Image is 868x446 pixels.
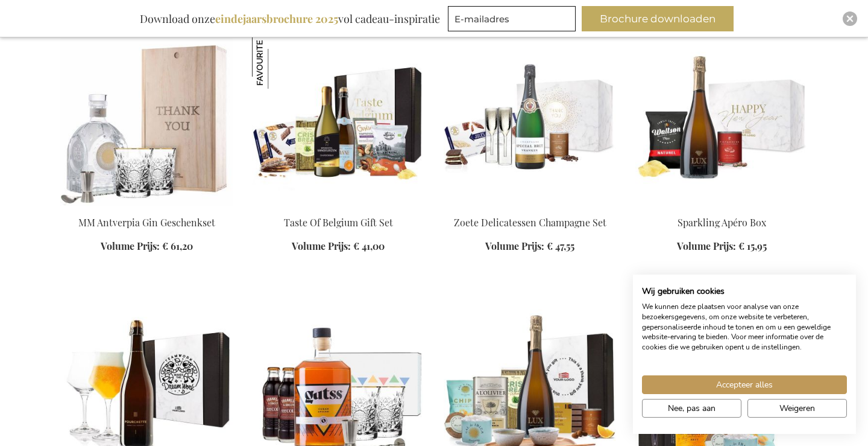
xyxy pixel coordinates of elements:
[134,6,445,31] div: Download onze vol cadeau-inspiratie
[444,37,616,206] img: Sweet Delights Champagne Set
[846,15,854,22] img: Close
[292,240,385,253] a: Volume Prijs: € 41,00
[547,240,574,252] span: € 47,55
[162,240,193,252] span: € 61,20
[78,216,215,229] a: MM Antverpia Gin Geschenkset
[642,375,847,394] button: Accepteer alle cookies
[716,378,773,391] span: Accepteer alles
[678,216,766,229] a: Sparkling Apéro Box
[635,201,808,212] a: Sparkling Apero Box
[582,6,734,31] button: Brochure downloaden
[252,37,304,89] img: Taste Of Belgium Gift Set
[454,216,606,229] a: Zoete Delicatessen Champagne Set
[642,286,847,297] h2: Wij gebruiken cookies
[252,37,424,206] img: Taste Of Belgium Gift Set
[448,6,576,31] input: E-mailadres
[444,201,616,212] a: Sweet Delights Champagne Set
[677,240,736,252] span: Volume Prijs:
[677,240,767,253] a: Volume Prijs: € 15,95
[668,402,715,415] span: Nee, pas aan
[738,240,767,252] span: € 15,95
[779,402,815,415] span: Weigeren
[635,37,808,206] img: Sparkling Apero Box
[747,399,847,418] button: Alle cookies weigeren
[101,240,193,253] a: Volume Prijs: € 61,20
[60,201,233,212] a: MM Antverpia Gin Gift Set
[284,216,393,229] a: Taste Of Belgium Gift Set
[485,240,544,252] span: Volume Prijs:
[485,240,574,253] a: Volume Prijs: € 47,55
[843,11,857,26] div: Close
[448,6,579,35] form: marketing offers and promotions
[215,11,338,26] b: eindejaarsbrochure 2025
[292,240,351,252] span: Volume Prijs:
[101,240,160,252] span: Volume Prijs:
[353,240,385,252] span: € 41,00
[642,399,741,418] button: Pas cookie voorkeuren aan
[60,37,233,206] img: MM Antverpia Gin Gift Set
[642,302,847,352] p: We kunnen deze plaatsen voor analyse van onze bezoekersgegevens, om onze website te verbeteren, g...
[252,201,424,212] a: Taste Of Belgium Gift Set Taste Of Belgium Gift Set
